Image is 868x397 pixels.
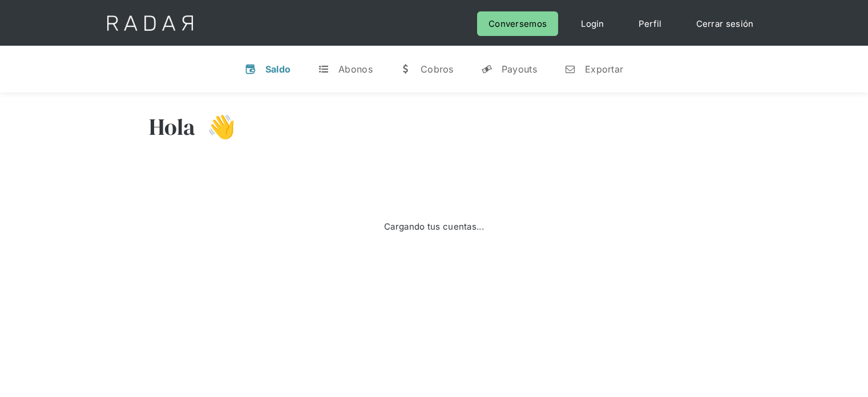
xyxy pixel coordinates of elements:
div: Payouts [502,63,537,75]
a: Login [570,11,616,36]
div: y [481,63,492,75]
h3: Hola [149,113,196,141]
div: Exportar [585,63,623,75]
a: Cerrar sesión [685,11,765,36]
div: n [564,63,576,75]
div: v [245,63,256,75]
div: Abonos [338,63,373,75]
div: Saldo [265,63,291,75]
a: Conversemos [477,11,558,36]
h3: 👋 [196,113,236,141]
a: Perfil [627,11,673,36]
div: Cobros [421,63,454,75]
div: Cargando tus cuentas... [384,219,484,234]
div: t [318,63,329,75]
div: w [400,63,411,75]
